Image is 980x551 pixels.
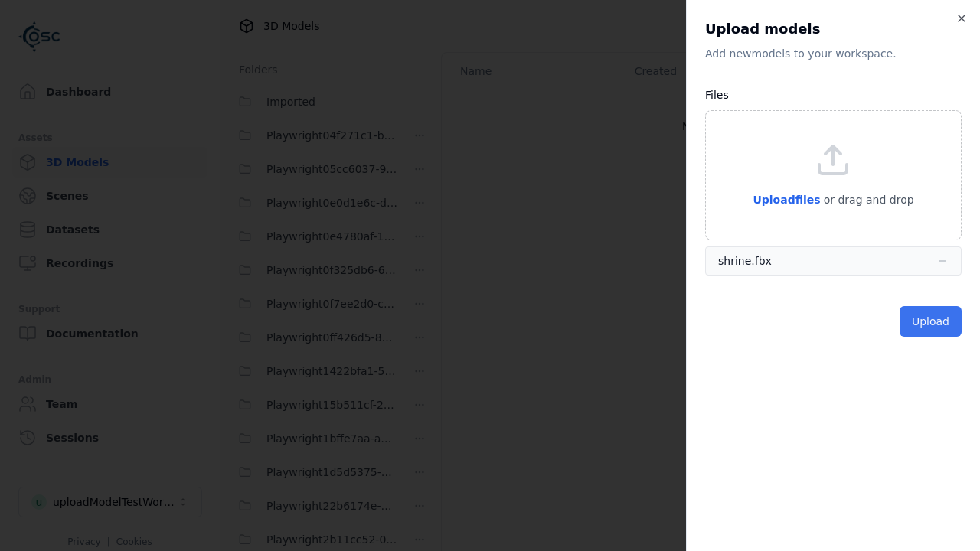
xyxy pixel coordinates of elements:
[821,191,914,209] p: or drag and drop
[705,18,962,40] h2: Upload models
[705,89,729,101] label: Files
[705,46,962,61] p: Add new model s to your workspace.
[900,306,962,337] button: Upload
[753,194,820,206] span: Upload files
[718,253,772,269] div: shrine.fbx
